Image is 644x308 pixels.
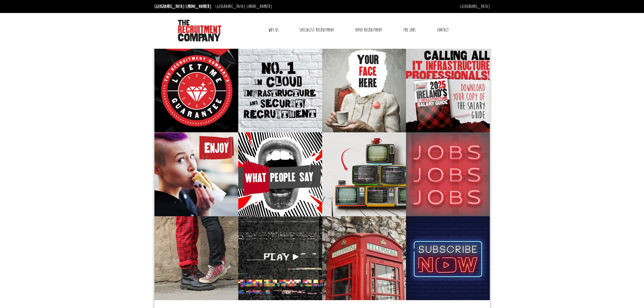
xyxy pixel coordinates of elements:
[351,23,386,37] a: Video Recruitment
[264,23,283,37] a: Why Us
[295,23,338,37] a: Specialist Recruitment
[433,23,453,37] a: Contact
[214,2,273,11] li: [GEOGRAPHIC_DATA]:
[153,2,213,11] li: [GEOGRAPHIC_DATA]:
[460,4,490,9] a: [GEOGRAPHIC_DATA]
[247,4,272,9] a: [PHONE_NUMBER]
[178,20,221,41] img: The Recruitment Company
[186,4,211,9] a: [PHONE_NUMBER]
[399,23,420,37] a: The Jobs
